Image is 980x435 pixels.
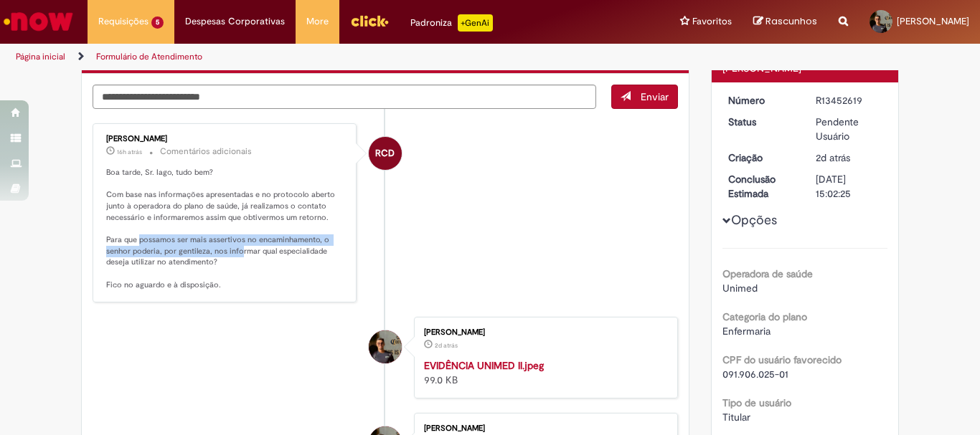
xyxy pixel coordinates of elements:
[106,135,345,143] div: [PERSON_NAME]
[722,267,813,280] b: Operadora de saúde
[117,148,142,156] time: 28/08/2025 16:12:13
[897,15,969,27] span: [PERSON_NAME]
[722,310,807,323] b: Categoria do plano
[722,325,771,338] span: Enfermaria
[185,14,285,29] span: Despesas Corporativas
[717,150,806,165] dt: Criação
[410,14,493,32] div: Padroniza
[722,411,750,424] span: Titular
[151,16,164,29] span: 5
[350,10,389,32] img: click_logo_yellow_360x200.png
[816,172,882,201] div: [DATE] 15:02:25
[375,136,395,171] span: RCD
[816,150,882,165] div: 27/08/2025 14:02:22
[424,424,663,433] div: [PERSON_NAME]
[717,93,806,107] dt: Número
[692,14,732,29] span: Favoritos
[722,368,788,381] span: 091.906.025-01
[816,151,850,164] time: 27/08/2025 14:02:22
[435,341,458,350] time: 27/08/2025 13:57:28
[369,137,402,170] div: Rodrigo Camilo Dos Santos
[11,44,643,70] ul: Trilhas de página
[717,172,806,201] dt: Conclusão Estimada
[458,14,493,32] p: +GenAi
[106,167,345,291] p: Boa tarde, Sr. Iago, tudo bem? Com base nas informações apresentadas e no protocolo aberto junto ...
[369,330,402,363] div: Iago Eliel Ladeia Teixeira
[160,145,252,158] small: Comentários adicionais
[717,115,806,129] dt: Status
[722,282,758,295] span: Unimed
[611,85,678,109] button: Enviar
[722,396,791,409] b: Tipo de usuário
[816,151,850,164] span: 2d atrás
[816,115,882,143] div: Pendente Usuário
[117,148,142,156] span: 16h atrás
[424,328,663,337] div: [PERSON_NAME]
[16,51,65,62] a: Página inicial
[1,7,75,36] img: ServiceNow
[98,14,149,29] span: Requisições
[435,341,458,350] span: 2d atrás
[93,85,596,109] textarea: Digite sua mensagem aqui...
[424,358,663,387] div: 99.0 KB
[306,14,329,29] span: More
[765,14,817,28] span: Rascunhos
[753,15,817,29] a: Rascunhos
[722,353,842,366] b: CPF do usuário favorecido
[816,93,882,107] div: R13452619
[641,90,669,103] span: Enviar
[96,51,202,62] a: Formulário de Atendimento
[424,359,544,372] a: EVIDÊNCIA UNIMED II.jpeg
